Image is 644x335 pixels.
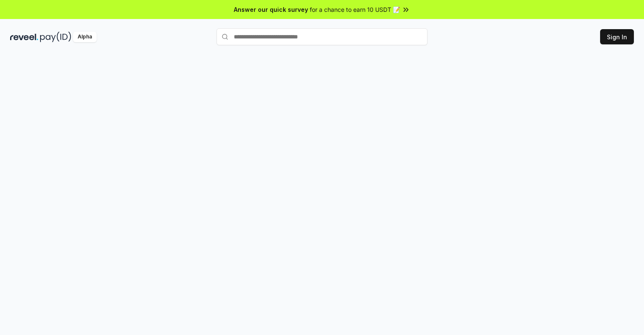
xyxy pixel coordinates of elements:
[10,32,38,42] img: reveel_dark
[40,32,71,42] img: pay_id
[310,5,400,14] span: for a chance to earn 10 USDT 📝
[600,29,634,44] button: Sign In
[234,5,308,14] span: Answer our quick survey
[73,32,97,42] div: Alpha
